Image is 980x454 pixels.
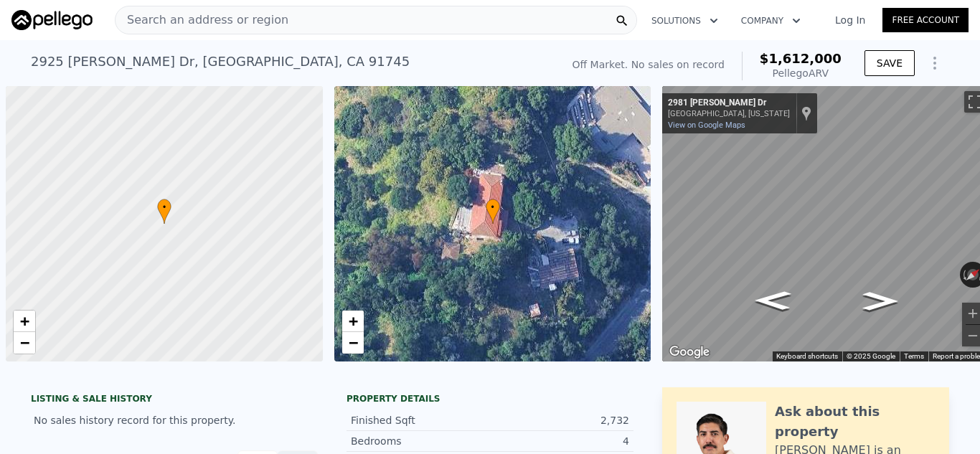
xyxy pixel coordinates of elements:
div: [GEOGRAPHIC_DATA], [US_STATE] [668,109,790,118]
button: SAVE [864,50,915,76]
a: Zoom out [14,332,35,354]
div: Ask about this property [775,402,935,442]
a: Free Account [882,8,969,32]
div: Bedrooms [351,434,490,448]
button: Keyboard shortcuts [776,351,838,361]
button: Show Options [920,49,949,77]
div: Property details [347,393,633,405]
span: • [486,201,500,214]
img: Pellego [11,10,93,30]
span: $1,612,000 [760,51,842,66]
button: Solutions [640,8,730,34]
div: Finished Sqft [351,413,490,427]
path: Go Northeast, Athel Dr [848,288,913,315]
a: Show location on map [801,105,811,121]
span: − [348,334,357,351]
div: 2,732 [490,413,629,427]
a: Zoom in [14,311,35,332]
div: Off Market. No sales on record [573,57,725,72]
path: Go Southwest, Athel Dr [739,287,806,315]
div: • [157,199,171,224]
img: Google [666,343,713,361]
div: 4 [490,434,629,448]
a: Zoom out [342,332,364,354]
a: Zoom in [342,311,364,332]
a: View on Google Maps [668,120,745,130]
div: No sales history record for this property. [31,407,318,433]
div: • [486,199,500,224]
div: LISTING & SALE HISTORY [31,393,318,407]
span: Search an address or region [116,11,288,29]
span: − [20,334,29,351]
span: + [20,312,29,330]
span: + [348,312,357,330]
a: Open this area in Google Maps (opens a new window) [666,343,713,361]
div: Pellego ARV [760,66,842,80]
a: Terms (opens in new tab) [904,352,924,360]
a: Log In [818,13,882,27]
div: 2925 [PERSON_NAME] Dr , [GEOGRAPHIC_DATA] , CA 91745 [31,52,410,72]
span: © 2025 Google [847,352,895,360]
div: 2981 [PERSON_NAME] Dr [668,98,790,109]
button: Rotate counterclockwise [960,262,968,288]
span: • [157,201,171,214]
button: Company [730,8,812,34]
